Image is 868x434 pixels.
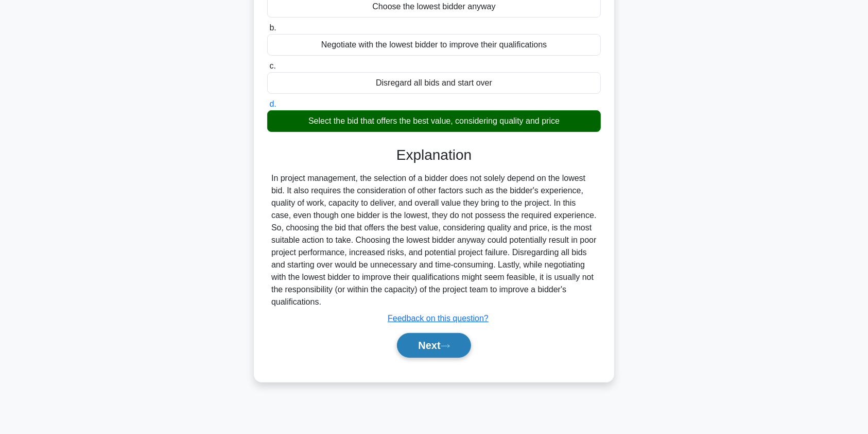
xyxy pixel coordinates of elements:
span: c. [269,61,275,70]
div: Select the bid that offers the best value, considering quality and price [267,110,601,132]
div: In project management, the selection of a bidder does not solely depend on the lowest bid. It als... [271,172,597,308]
a: Feedback on this question? [388,314,489,323]
button: Next [397,333,471,358]
span: b. [269,23,276,32]
span: d. [269,99,276,108]
div: Disregard all bids and start over [267,72,601,94]
div: Negotiate with the lowest bidder to improve their qualifications [267,34,601,56]
h3: Explanation [273,146,595,164]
